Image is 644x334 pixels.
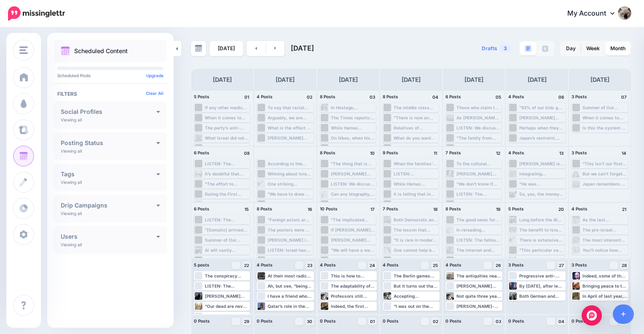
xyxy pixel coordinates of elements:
span: 4 Posts [383,262,399,267]
img: menu.png [19,46,28,54]
h4: 16 [306,205,314,213]
h4: 12 [494,149,502,157]
div: In rereading [PERSON_NAME] [PERSON_NAME], I came away thinking that, yes, when it comes to inform... [456,227,501,232]
div: If [PERSON_NAME] comments this week are any indication, when it comes to public discussion of Chi... [331,227,375,232]
h4: 05 [494,93,502,101]
a: 25 [431,261,440,269]
div: Open Intercom Messenger [582,305,602,326]
span: 7 Posts [383,206,398,211]
span: 29 [244,319,249,323]
div: On hikes, when his kids would plaintively ask when they would be reaching the summit, he would sa... [331,135,375,140]
div: LISTEN: We discuss the remarkable historical turn as Israel makes it clear to [DEMOGRAPHIC_DATA] ... [331,181,375,186]
span: 25 [433,263,438,267]
div: The pro-Israel Democrat is on his deathbed. And he was, for decades, a fixture of the American po... [582,227,628,232]
div: While Hamas propagandists disseminate plenty of hoaxes, there is also something damning about the... [394,181,438,186]
h4: 10 [368,149,377,157]
span: 0 Posts [508,318,524,323]
div: If one is to consume mainstream global media on Israel-related matters, one must do so responsibl... [456,145,501,151]
div: "[[PERSON_NAME]] has these very loyal fans, but this is a [MEDICAL_DATA] within MAGA . . . that's... [331,202,375,207]
span: 6 Posts [194,150,209,155]
div: Is this the system of higher education the [DEMOGRAPHIC_DATA] people want to support to the tune ... [582,125,628,130]
div: Long before the AI era, engineers were learning to be aware of what became known as “emergent beh... [519,217,563,222]
div: When it comes to men, Democrats need an entirely new cultural vocabulary—one that reckons with th... [582,115,628,120]
h4: 07 [620,93,628,101]
div: "Foreign actors are seeking to enflame and divide the [GEOGRAPHIC_DATA] . . . it's low-cost, high... [268,217,312,222]
span: [DATE] [291,44,314,52]
a: My Account [559,3,631,24]
div: The party’s anti-Israel turn will speed up, mostly because we won’t have to sit through [PERSON_N... [205,125,249,130]
span: 0 Posts [194,318,210,323]
div: "We will have a way and capability of continuing to protect our people." Watch the full episode: ... [331,248,375,253]
div: "It is rare in modern American history for there to be a martyr on the right." Watch & subscribe ... [394,237,438,242]
span: 8 Posts [320,150,335,155]
h4: 02 [306,93,314,101]
div: The demographic makeup of the class of 2028—the first admitted after the Court’s decision in [DAT... [331,258,375,263]
div: Professors still lecture, students still take exams and write reports, grades are still given, ra... [331,294,376,299]
div: [PERSON_NAME] didn’t pick this fight with progressive presentism, or with the threat screen cultu... [519,115,564,120]
span: 23 [307,263,312,267]
h4: Users [61,234,156,240]
div: [PERSON_NAME] was a creation of social media. He was a triumphant deployer of the power of social... [205,314,249,319]
span: 6 Posts [194,206,209,211]
a: 28 [620,261,628,269]
div: LISTEN: @elianayjohnson joins [DATE] podcast to talk about the reasons behind [PERSON_NAME] suspe... [394,258,438,263]
div: Indeed, the first three words of the U.S. Constitution are “We, the People.” The United States is... [331,304,376,309]
span: 24 [370,263,375,267]
a: 26 [494,261,502,269]
div: As the last presidential election demonstrated, those messages are not now, nor have they ever be... [582,217,628,222]
span: 3 Posts [572,94,587,99]
div: To say that racial diversity on campus has been the central preoccupation of elite institutions o... [268,105,313,110]
h4: 08 [242,149,251,157]
div: At their most radical, calls to boycott and divest from everything [DEMOGRAPHIC_DATA] were an att... [268,273,313,278]
div: Japan’s restraint, often mistaken for weakness, is strategic misdirection—concealing the steel be... [519,135,564,140]
div: While Hamas propagandists disseminate plenty of hoaxes, there is also something damning about the... [331,125,375,130]
div: By [DATE], after less than a year in office, a Politico/Morning Consult poll revealed that only 4... [519,283,564,288]
img: calendar.png [61,46,70,56]
a: 27 [557,261,566,269]
span: 3 Posts [508,262,524,267]
div: The internet and social media platforms have created a media ecology almost perfectly suited to t... [456,248,501,253]
span: 4 Posts [257,94,273,99]
a: Drafts3 [477,41,516,56]
span: 3 [499,44,511,52]
div: The most interesting response came from a former [DEMOGRAPHIC_DATA] Air Force official who claime... [582,237,628,242]
div: When it comes to men, Democrats need an entirely new cultural vocabulary—one that reckons with th... [205,115,249,120]
div: Ah, but see, “being [DEMOGRAPHIC_DATA]” isn’t the same as [DEMOGRAPHIC_DATA]. Being [DEMOGRAPHIC_... [268,283,313,288]
span: 0 Posts [383,318,399,323]
div: But it turns out that the enlightened West actually does support collective punishment. [URL][DOM... [394,283,439,288]
img: facebook-grey-square.png [542,46,548,52]
a: 29 [242,318,251,325]
div: “I was out on the track, stretching, when this man comes over and tells me I have to leave. Becau... [394,304,439,309]
span: 26 [496,263,501,267]
span: 01 [370,319,375,323]
div: [PERSON_NAME] was always fun to argue with, to read, to share a stage or television set with, to ... [456,171,501,176]
h4: 19 [494,205,502,213]
div: [PERSON_NAME] became the state’s accidental governor in [DATE] when [PERSON_NAME] resigned in dis... [205,294,249,299]
div: The good news for Republicans, then, is that [PERSON_NAME] won the states whose Senate races Cook... [456,217,501,222]
a: 23 [306,261,314,269]
a: Clear All [146,91,164,96]
p: Viewing all [61,117,82,122]
span: 5 Posts [194,94,209,99]
div: It is telling that in moving beyond social media to real-world interactions, out in the open, in ... [394,191,438,197]
div: "The implicated crime and criminals here, the motivations, liberals do not want to look at in the... [331,217,375,222]
div: Bringing peace to the [GEOGRAPHIC_DATA] is, consciously or not, more than a minor matter for thes... [582,283,628,288]
div: No, a humanities grant for Tikvah isn't 'authoritarianism.' @SethAMandel [URL][DOMAIN_NAME] [456,258,501,263]
h4: [DATE] [339,75,358,85]
span: 4 Posts [257,262,273,267]
div: According to the Columbia [DEMOGRAPHIC_DATA] & [DEMOGRAPHIC_DATA] Students account on X, a past t... [268,161,312,166]
div: Perhaps when they made that promise, they hadn’t considered the symbology of the rhetoric that al... [519,125,564,130]
span: 4 Posts [508,94,524,99]
div: Accepting [DEMOGRAPHIC_DATA]’s dominion gave Spark a way of comprehending the world, with all its... [394,294,439,299]
div: The Berlin games were all about Hitler. The main events were held in the German capital at the he... [394,273,439,278]
p: Scheduled Posts [57,73,164,78]
span: 27 [559,263,564,267]
div: "[The CDC] assumed authority and powers over things that it had no business even remotely assumin... [331,145,375,151]
div: If any other medical condition—blindness, [MEDICAL_DATA], or [MEDICAL_DATA]—showed a spike like [... [205,105,249,110]
h4: Filters [57,91,164,97]
span: 8 Posts [257,206,272,211]
div: Can any biography, lashed as the genre is to facts, hope to qualify not merely as artful but as t... [331,191,375,197]
div: In April of last year, Iran fired over 300 drones and missiles at [GEOGRAPHIC_DATA]. This inciden... [582,294,628,299]
a: Month [605,42,631,55]
div: Israel's war against Hamas has been hampered by a legion of critics who know everything there is ... [394,145,438,151]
